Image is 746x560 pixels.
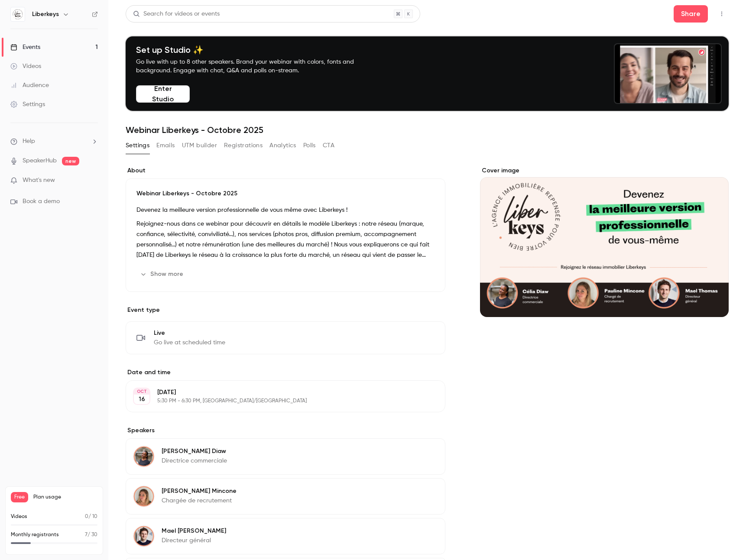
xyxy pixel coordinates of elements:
button: Analytics [269,139,296,152]
button: UTM builder [182,139,217,152]
a: SpeakerHub [23,156,57,165]
h1: Webinar Liberkeys - Octobre 2025 [126,125,729,135]
p: Directeur général [162,536,226,545]
p: / 30 [85,531,97,539]
div: Audience [10,81,49,90]
label: About [126,166,445,175]
p: Monthly registrants [11,531,59,539]
h6: Liberkeys [32,10,59,19]
span: 0 [85,514,88,519]
p: Event type [126,306,445,314]
div: Célia Diaw[PERSON_NAME] DiawDirectrice commerciale [126,438,445,475]
p: Devenez la meilleure version professionnelle de vous même avec Liberkeys ! [136,205,435,215]
p: Mael [PERSON_NAME] [162,527,226,535]
span: new [62,157,79,165]
p: / 10 [85,513,97,521]
button: Settings [126,139,149,152]
img: Pauline Mincone [133,486,154,507]
p: Go live with up to 8 other speakers. Brand your webinar with colors, fonts and background. Engage... [136,58,374,75]
p: Rejoignez-nous dans ce webinar pour découvrir en détails le modèle Liberkeys : notre réseau (marq... [136,219,435,260]
p: 5:30 PM - 6:30 PM, [GEOGRAPHIC_DATA]/[GEOGRAPHIC_DATA] [157,398,399,405]
div: Videos [10,62,41,71]
div: Mael ThomasMael [PERSON_NAME]Directeur général [126,518,445,554]
label: Date and time [126,368,445,377]
span: Free [11,492,28,502]
button: Share [674,5,708,23]
p: Directrice commerciale [162,456,227,465]
button: Emails [156,139,175,152]
iframe: Noticeable Trigger [88,177,98,185]
p: Webinar Liberkeys - Octobre 2025 [136,189,435,198]
img: Liberkeys [11,7,25,21]
button: Enter Studio [136,85,190,103]
img: Célia Diaw [133,446,154,467]
img: Mael Thomas [133,526,154,547]
p: [PERSON_NAME] Diaw [162,447,227,456]
div: Pauline Mincone[PERSON_NAME] MinconeChargée de recrutement [126,478,445,515]
button: Registrations [224,139,263,152]
span: Help [23,137,35,146]
span: What's new [23,176,55,185]
li: help-dropdown-opener [10,137,98,146]
span: Live [154,329,225,337]
section: Cover image [480,166,729,317]
button: Show more [136,267,188,281]
span: 7 [85,532,88,537]
button: Polls [303,139,316,152]
label: Speakers [126,426,445,435]
p: [DATE] [157,388,399,397]
span: Go live at scheduled time [154,338,225,347]
h4: Set up Studio ✨ [136,45,374,55]
p: [PERSON_NAME] Mincone [162,487,237,495]
div: OCT [134,388,149,395]
label: Cover image [480,166,729,175]
p: 16 [139,395,145,404]
div: Settings [10,100,45,109]
span: Plan usage [33,494,97,501]
div: Search for videos or events [133,10,220,19]
p: Chargée de recrutement [162,496,237,505]
span: Book a demo [23,197,60,206]
div: Events [10,43,40,52]
button: CTA [323,139,334,152]
p: Videos [11,513,27,521]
